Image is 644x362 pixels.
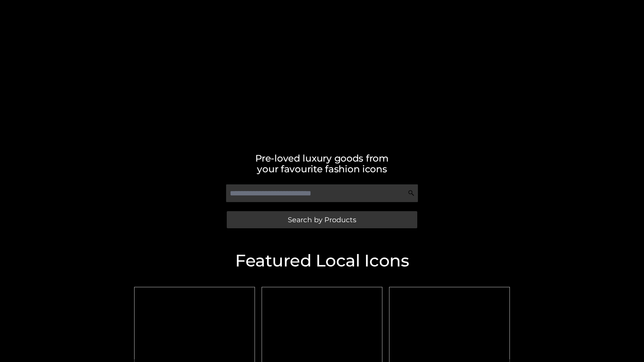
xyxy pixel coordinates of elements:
[131,153,513,174] h2: Pre-loved luxury goods from your favourite fashion icons
[288,216,356,223] span: Search by Products
[408,190,415,196] img: Search Icon
[227,211,417,228] a: Search by Products
[131,252,513,269] h2: Featured Local Icons​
